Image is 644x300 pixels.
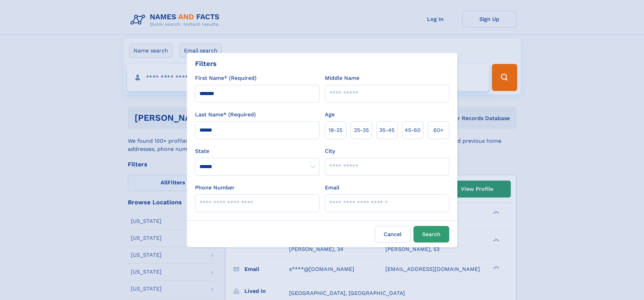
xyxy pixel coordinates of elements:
span: 60+ [433,126,444,134]
label: Middle Name [325,74,359,82]
span: 35‑45 [379,126,395,134]
button: Search [413,226,449,243]
label: Email [325,184,339,192]
div: Filters [195,59,217,69]
span: 25‑35 [354,126,369,134]
label: City [325,147,335,155]
label: First Name* (Required) [195,74,257,82]
label: Age [325,111,335,119]
span: 45‑60 [405,126,421,134]
label: State [195,147,319,155]
label: Cancel [375,226,411,243]
label: Last Name* (Required) [195,111,256,119]
label: Phone Number [195,184,235,192]
span: 18‑25 [329,126,342,134]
